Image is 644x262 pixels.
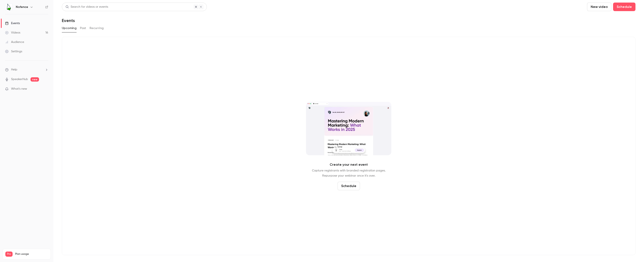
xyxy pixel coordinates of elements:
button: Schedule [338,182,360,190]
button: Schedule [613,3,635,11]
div: Videos [5,31,20,35]
span: new [30,77,39,82]
span: Help [11,67,17,72]
button: Past [80,25,86,32]
div: Audience [5,40,24,44]
span: What's new [11,87,27,91]
span: Pro [5,252,13,257]
button: Recurring [90,25,104,32]
div: Settings [5,49,22,54]
span: Plan usage [15,252,48,256]
li: help-dropdown-opener [5,67,48,72]
button: New video [587,3,611,11]
h1: Events [62,18,75,23]
h6: Nofence [16,5,28,9]
p: Capture registrants with branded registration pages. Repurpose your webinar once it's over. [312,168,386,178]
iframe: Noticeable Trigger [43,87,48,91]
img: Nofence [5,4,12,10]
p: Create your next event [330,162,368,167]
div: Events [5,21,20,25]
button: Upcoming [62,25,77,32]
a: SpeakerHub [11,77,28,82]
div: Search for videos or events [65,5,108,9]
